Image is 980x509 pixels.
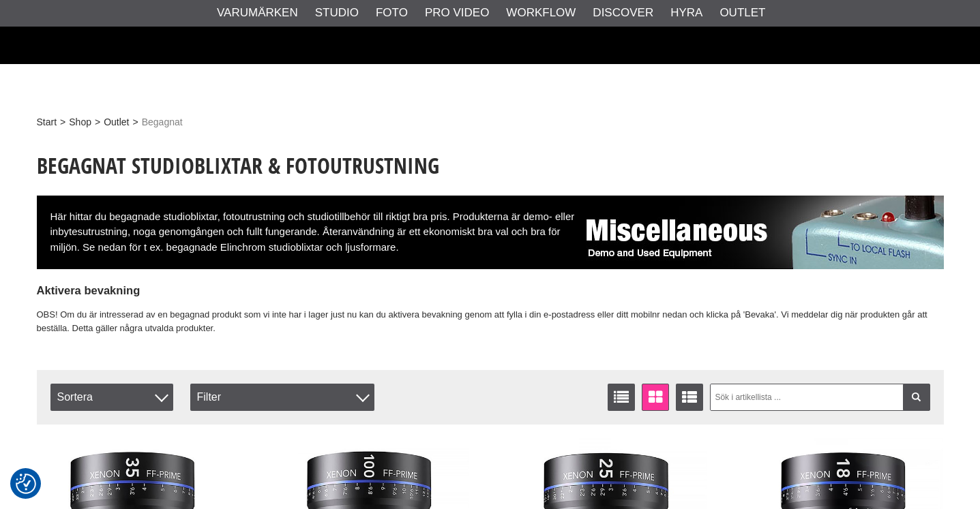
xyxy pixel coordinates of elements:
a: Discover [593,4,653,22]
input: Sök i artikellista ... [710,384,930,411]
img: Begagnat och Demo Fotoutrustning [576,196,944,269]
a: Pro Video [425,4,489,22]
span: > [133,115,138,129]
span: Sortera [50,384,173,411]
p: OBS! Om du är intresserad av en begagnad produkt som vi inte har i lager just nu kan du aktivera ... [37,308,944,337]
a: Filtrera [903,384,930,411]
img: Revisit consent button [16,474,36,494]
div: Här hittar du begagnade studioblixtar, fotoutrustning och studiotillbehör till riktigt bra pris. ... [37,196,944,269]
a: Studio [315,4,359,22]
a: Outlet [104,115,129,129]
span: > [60,115,65,129]
h4: Aktivera bevakning [37,283,944,298]
a: Fönstervisning [642,384,669,411]
button: Samtyckesinställningar [16,472,36,496]
a: Start [37,115,57,129]
a: Shop [69,115,91,129]
a: Utökad listvisning [676,384,703,411]
a: Workflow [506,4,576,22]
a: Hyra [670,4,702,22]
a: Foto [376,4,408,22]
span: > [95,115,100,129]
a: Outlet [719,4,765,22]
a: Listvisning [608,384,635,411]
span: Begagnat [142,115,183,129]
div: Filter [190,384,374,411]
a: Varumärken [217,4,298,22]
h1: Begagnat Studioblixtar & Fotoutrustning [37,151,944,181]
